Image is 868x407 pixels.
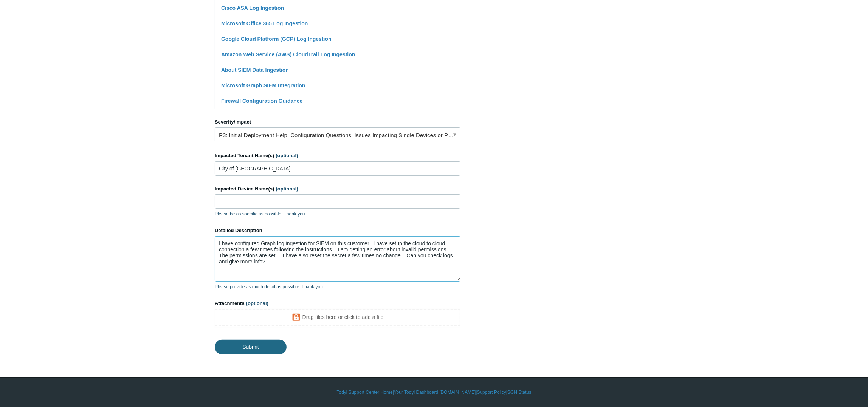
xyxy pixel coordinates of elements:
[221,82,305,88] a: Microsoft Graph SIEM Integration
[221,20,308,26] a: Microsoft Office 365 Log Ingestion
[215,300,460,307] label: Attachments
[246,300,268,306] span: (optional)
[276,186,298,192] span: (optional)
[221,36,332,42] a: Google Cloud Platform (GCP) Log Ingestion
[221,5,284,11] a: Cisco ASA Log Ingestion
[507,389,531,396] a: SGN Status
[215,152,460,159] label: Impacted Tenant Name(s)
[477,389,506,396] a: Support Policy
[394,389,438,396] a: Your Todyl Dashboard
[215,340,287,354] input: Submit
[215,389,653,396] div: | | | |
[215,127,460,142] a: P3: Initial Deployment Help, Configuration Questions, Issues Impacting Single Devices or Past Out...
[215,185,460,193] label: Impacted Device Name(s)
[221,98,302,104] a: Firewall Configuration Guidance
[439,389,476,396] a: [DOMAIN_NAME]
[215,210,460,217] p: Please be as specific as possible. Thank you.
[215,283,460,290] p: Please provide as much detail as possible. Thank you.
[276,153,298,158] span: (optional)
[221,51,355,57] a: Amazon Web Service (AWS) CloudTrail Log Ingestion
[221,67,289,73] a: About SIEM Data Ingestion
[215,118,460,126] label: Severity/Impact
[215,227,460,234] label: Detailed Description
[337,389,393,396] a: Todyl Support Center Home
